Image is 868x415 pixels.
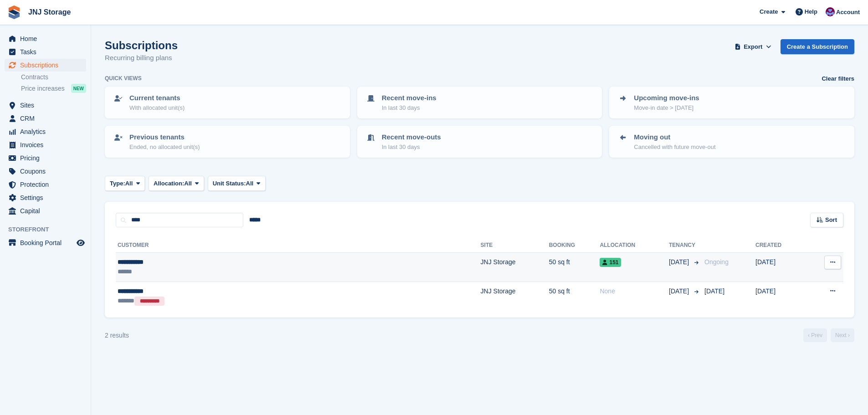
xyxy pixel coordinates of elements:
[105,176,145,191] button: Type: All
[5,46,86,58] a: menu
[25,5,74,20] a: JNJ Storage
[610,127,853,157] a: Moving out Cancelled with future move-out
[481,238,549,253] th: Site
[208,176,266,191] button: Unit Status: All
[781,39,854,54] a: Create a Subscription
[704,287,724,295] span: [DATE]
[805,7,817,16] span: Help
[20,165,75,178] span: Coupons
[20,191,75,204] span: Settings
[21,84,65,93] span: Price increases
[21,73,86,82] a: Contracts
[71,84,86,93] div: NEW
[382,103,437,113] p: In last 30 days
[20,59,75,72] span: Subscriptions
[5,99,86,112] a: menu
[669,287,691,296] span: [DATE]
[20,32,75,45] span: Home
[129,132,200,143] p: Previous tenants
[822,74,854,83] a: Clear filters
[5,152,86,164] a: menu
[8,225,91,234] span: Storefront
[20,236,75,249] span: Booking Portal
[129,103,185,113] p: With allocated unit(s)
[755,282,806,310] td: [DATE]
[358,87,601,118] a: Recent move-ins In last 30 days
[5,205,86,217] a: menu
[5,32,86,45] a: menu
[5,138,86,151] a: menu
[5,125,86,138] a: menu
[549,253,600,282] td: 50 sq ft
[105,53,178,63] p: Recurring billing plans
[382,132,441,143] p: Recent move-outs
[149,176,204,191] button: Allocation: All
[634,132,715,143] p: Moving out
[5,112,86,125] a: menu
[634,143,715,152] p: Cancelled with future move-out
[549,238,600,253] th: Booking
[246,179,254,188] span: All
[20,46,75,58] span: Tasks
[600,287,669,296] div: None
[755,253,806,282] td: [DATE]
[669,238,701,253] th: Tenancy
[125,179,133,188] span: All
[106,87,349,118] a: Current tenants With allocated unit(s)
[5,59,86,72] a: menu
[20,99,75,112] span: Sites
[600,258,621,267] span: 151
[105,74,142,82] h6: Quick views
[20,152,75,164] span: Pricing
[20,138,75,151] span: Invoices
[481,253,549,282] td: JNJ Storage
[803,328,827,342] a: Previous
[826,7,835,16] img: Jonathan Scrase
[20,112,75,125] span: CRM
[704,258,729,266] span: Ongoing
[755,238,806,253] th: Created
[760,7,778,16] span: Create
[7,5,21,19] img: stora-icon-8386f47178a22dfd0bd8f6a31ec36ba5ce8667c1dd55bd0f319d3a0aa187defe.svg
[5,236,86,249] a: menu
[831,328,854,342] a: Next
[75,237,86,248] a: Preview store
[20,125,75,138] span: Analytics
[129,93,185,103] p: Current tenants
[116,238,481,253] th: Customer
[105,39,178,51] h1: Subscriptions
[634,93,699,103] p: Upcoming move-ins
[20,205,75,217] span: Capital
[110,179,125,188] span: Type:
[129,143,200,152] p: Ended, no allocated unit(s)
[825,215,837,225] span: Sort
[610,87,853,118] a: Upcoming move-ins Move-in date > [DATE]
[549,282,600,310] td: 50 sq ft
[836,8,860,17] span: Account
[801,328,856,342] nav: Page
[154,179,184,188] span: Allocation:
[733,39,773,54] button: Export
[382,143,441,152] p: In last 30 days
[106,127,349,157] a: Previous tenants Ended, no allocated unit(s)
[481,282,549,310] td: JNJ Storage
[634,103,699,113] p: Move-in date > [DATE]
[600,238,669,253] th: Allocation
[21,83,86,93] a: Price increases NEW
[5,178,86,191] a: menu
[669,257,691,267] span: [DATE]
[382,93,437,103] p: Recent move-ins
[5,165,86,178] a: menu
[20,178,75,191] span: Protection
[184,179,192,188] span: All
[744,42,762,51] span: Export
[213,179,246,188] span: Unit Status:
[358,127,601,157] a: Recent move-outs In last 30 days
[105,331,129,340] div: 2 results
[5,191,86,204] a: menu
